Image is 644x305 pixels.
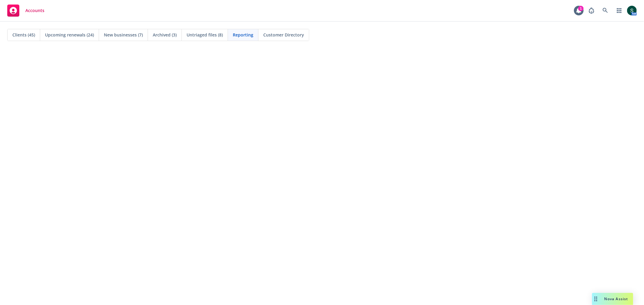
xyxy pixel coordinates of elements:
div: 1 [578,6,584,11]
span: Reporting [233,32,253,38]
span: Archived (3) [153,32,177,38]
a: Switch app [613,5,625,17]
span: New businesses (7) [104,32,143,38]
button: Nova Assist [592,293,633,305]
iframe: Hex Dashboard 1 [6,54,638,299]
span: Accounts [25,8,44,13]
span: Clients (45) [12,32,35,38]
span: Nova Assist [604,296,628,301]
div: Drag to move [592,293,600,305]
img: photo [627,6,637,15]
span: Upcoming renewals (24) [45,32,94,38]
a: Search [599,5,611,17]
span: Customer Directory [263,32,304,38]
a: Report a Bug [585,5,598,17]
a: Accounts [5,2,47,19]
span: Untriaged files (8) [187,32,223,38]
